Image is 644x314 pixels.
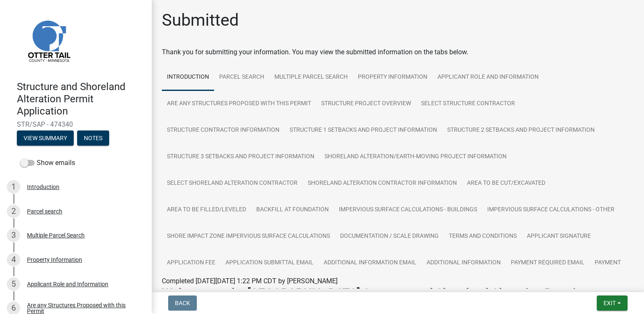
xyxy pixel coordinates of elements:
[319,250,421,277] a: Additional Information Email
[251,197,334,224] a: Backfill at foundation
[462,170,550,197] a: Area to be Cut/Excavated
[27,281,108,287] div: Applicant Role and Information
[522,223,596,250] a: Applicant Signature
[416,90,520,117] a: Select Structure Contractor
[335,223,444,250] a: Documentation / Scale Drawing
[506,250,590,277] a: Payment Required Email
[175,300,190,306] span: Back
[162,250,220,277] a: Application Fee
[162,144,319,170] a: Structure 3 Setbacks and project information
[319,144,512,170] a: Shoreland Alteration/Earth-Moving Project Information
[27,208,62,214] div: Parcel search
[353,64,432,91] a: Property Information
[17,81,145,117] h4: Structure and Shoreland Alteration Permit Application
[432,64,544,91] a: Applicant Role and Information
[284,117,442,144] a: Structure 1 Setbacks and project information
[7,229,20,242] div: 3
[17,9,80,72] img: Otter Tail County, Minnesota
[162,277,338,285] span: Completed [DATE][DATE] 1:22 PM CDT by [PERSON_NAME]
[442,117,600,144] a: Structure 2 Setbacks and project information
[27,302,138,314] div: Are any Structures Proposed with this Permit
[162,117,284,144] a: Structure Contractor Information
[7,180,20,194] div: 1
[17,136,74,142] wm-modal-confirm: Summary
[27,184,59,190] div: Introduction
[162,64,214,91] a: Introduction
[7,253,20,266] div: 4
[162,10,239,30] h1: Submitted
[27,232,85,238] div: Multiple Parcel Search
[444,223,522,250] a: Terms and Conditions
[77,130,109,146] button: Notes
[597,295,628,311] button: Exit
[590,250,626,277] a: Payment
[168,295,197,311] button: Back
[482,197,620,224] a: Impervious Surface Calculations - Other
[303,170,462,197] a: Shoreland Alteration Contractor Information
[17,130,74,146] button: View Summary
[20,158,75,168] label: Show emails
[421,250,506,277] a: Additional Information
[604,300,616,306] span: Exit
[77,136,109,142] wm-modal-confirm: Notes
[214,64,269,91] a: Parcel search
[7,205,20,218] div: 2
[27,257,82,263] div: Property Information
[17,120,135,128] span: STR/SAP - 474340
[162,90,316,117] a: Are any Structures Proposed with this Permit
[334,197,482,224] a: Impervious Surface Calculations - Buildings
[162,223,335,250] a: Shore Impact Zone Impervious Surface Calculations
[269,64,353,91] a: Multiple Parcel Search
[162,197,251,224] a: Area to be Filled/Leveled
[162,47,634,57] div: Thank you for submitting your information. You may view the submitted information on the tabs below.
[162,170,303,197] a: Select Shoreland Alteration contractor
[316,90,416,117] a: Structure Project Overview
[220,250,319,277] a: Application Submittal Email
[7,277,20,291] div: 5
